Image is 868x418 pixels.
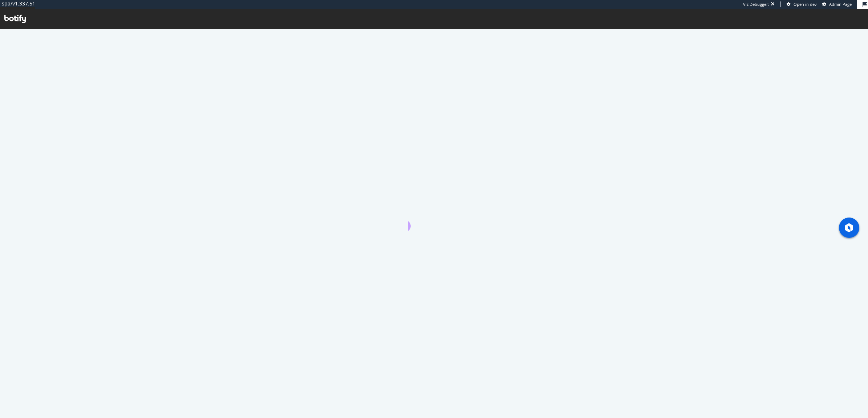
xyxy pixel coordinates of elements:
[794,1,817,7] span: Open in dev
[822,1,852,7] a: Admin Page
[408,205,460,231] div: animation
[787,1,817,7] a: Open in dev
[743,1,769,7] div: Viz Debugger:
[829,1,852,7] span: Admin Page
